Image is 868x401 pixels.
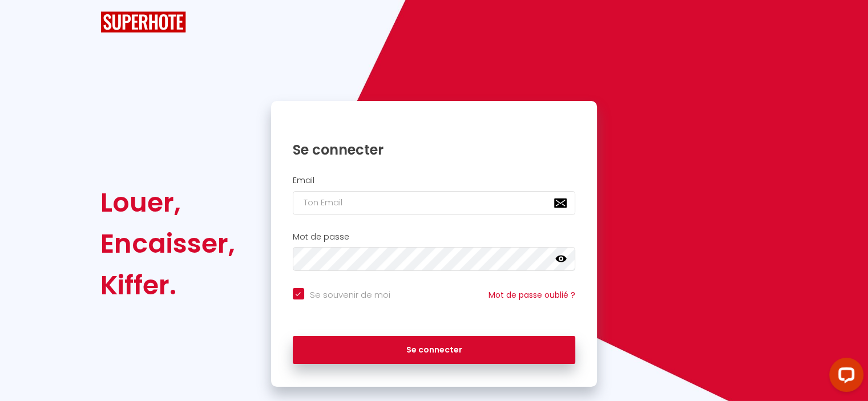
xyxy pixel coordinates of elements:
div: Encaisser, [100,223,235,264]
input: Ton Email [293,191,576,215]
iframe: LiveChat chat widget [820,353,868,401]
h1: Se connecter [293,141,576,159]
div: Louer, [100,182,235,223]
h2: Mot de passe [293,232,576,242]
a: Mot de passe oublié ? [488,289,575,301]
button: Se connecter [293,336,576,364]
h2: Email [293,176,576,185]
img: SuperHote logo [100,11,186,33]
div: Kiffer. [100,265,235,306]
